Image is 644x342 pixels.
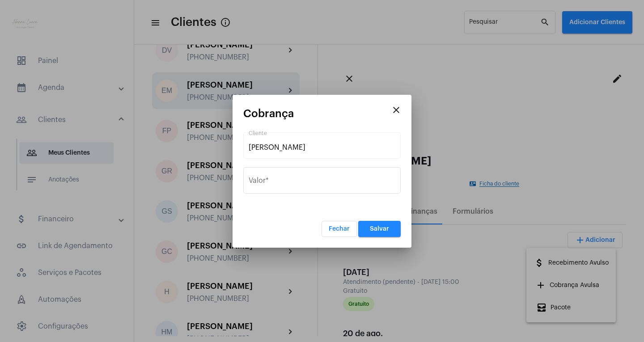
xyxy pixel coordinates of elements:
span: Cobrança [243,108,294,119]
span: Fechar [329,226,350,232]
button: Fechar [322,221,357,237]
mat-icon: close [391,105,402,115]
input: Pesquisar cliente [249,144,395,152]
input: Valor [249,178,395,186]
span: Salvar [370,226,389,232]
button: Salvar [358,221,401,237]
